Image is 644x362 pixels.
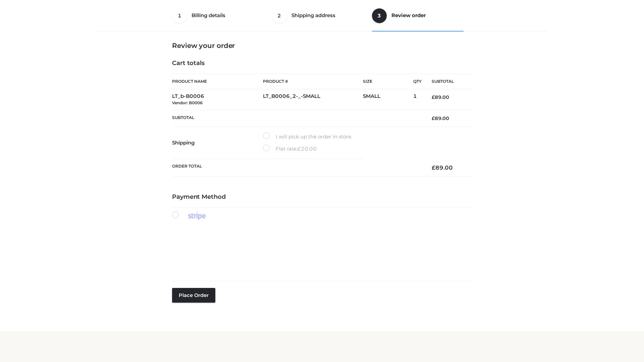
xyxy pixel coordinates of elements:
[172,42,472,50] h3: Review your order
[263,74,363,89] th: Product #
[263,132,352,141] label: I will pick up the order in store.
[432,164,435,171] span: £
[432,115,449,121] bdi: 89.00
[263,89,363,110] td: LT_B0006_2-_-SMALL
[172,89,263,110] td: LT_b-B0006
[172,127,263,159] th: Shipping
[172,100,203,105] small: Vendor: B0006
[432,94,435,100] span: £
[172,159,422,177] th: Order Total
[363,89,413,110] td: SMALL
[263,144,317,153] label: Flat rate:
[422,74,472,89] th: Subtotal
[432,164,453,171] bdi: 89.00
[172,110,422,126] th: Subtotal
[363,74,410,89] th: Size
[171,227,471,270] iframe: Secure payment input frame
[432,94,449,100] bdi: 89.00
[432,115,435,121] span: £
[298,145,317,152] bdi: 20.00
[172,193,472,201] h4: Payment Method
[172,74,263,89] th: Product Name
[298,145,301,152] span: £
[172,60,472,67] h4: Cart totals
[172,288,215,303] button: Place order
[413,89,422,110] td: 1
[413,74,422,89] th: Qty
